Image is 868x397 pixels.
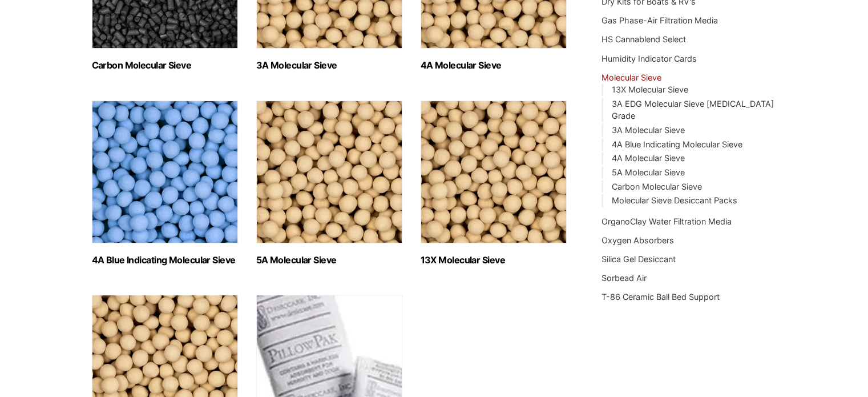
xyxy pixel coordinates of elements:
a: 3A Molecular Sieve [611,125,684,135]
img: 13X Molecular Sieve [421,101,567,243]
a: Molecular Sieve Desiccant Packs [611,195,737,205]
a: T-86 Ceramic Ball Bed Support [601,292,720,302]
h2: 3A Molecular Sieve [256,60,402,71]
a: Silica Gel Desiccant [601,254,676,264]
a: 13X Molecular Sieve [611,85,688,94]
a: Visit product category 5A Molecular Sieve [256,101,402,266]
a: Oxygen Absorbers [601,235,674,245]
a: 5A Molecular Sieve [611,167,684,177]
a: Visit product category 4A Blue Indicating Molecular Sieve [92,101,238,266]
a: Molecular Sieve [601,73,661,82]
img: 5A Molecular Sieve [256,101,402,243]
h2: 5A Molecular Sieve [256,255,402,266]
a: OrganoClay Water Filtration Media [601,216,732,226]
a: 3A EDG Molecular Sieve [MEDICAL_DATA] Grade [611,99,773,121]
h2: Carbon Molecular Sieve [92,60,238,71]
img: 4A Blue Indicating Molecular Sieve [92,101,238,243]
a: Gas Phase-Air Filtration Media [601,15,718,25]
h2: 4A Molecular Sieve [421,60,567,71]
a: 4A Blue Indicating Molecular Sieve [611,139,742,149]
a: 4A Molecular Sieve [611,153,684,163]
h2: 13X Molecular Sieve [421,255,567,266]
h2: 4A Blue Indicating Molecular Sieve [92,255,238,266]
a: HS Cannablend Select [601,34,686,44]
a: Sorbead Air [601,273,647,283]
a: Carbon Molecular Sieve [611,182,701,191]
a: Humidity Indicator Cards [601,54,697,63]
a: Visit product category 13X Molecular Sieve [421,101,567,266]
